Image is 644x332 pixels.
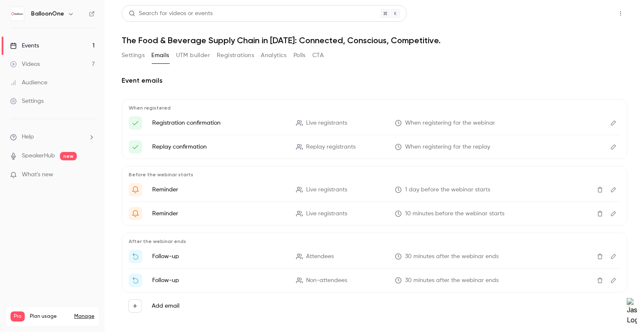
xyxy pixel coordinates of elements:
span: When registering for the replay [405,143,490,152]
h2: Event emails [122,76,627,86]
span: Attendees [306,252,334,261]
span: Pro [10,311,25,322]
button: Edit [607,183,620,196]
button: Delete [593,274,607,287]
p: Registration confirmation [152,119,286,127]
span: Live registrants [306,209,347,218]
button: Share [574,5,607,22]
button: Analytics [261,49,287,62]
li: Watch the replay of {{ event_name }} [129,274,620,287]
span: Help [22,133,34,141]
div: Events [10,42,39,50]
p: Follow-up [152,276,286,285]
button: CTA [312,49,324,62]
p: After the webinar ends [129,238,620,245]
span: What's new [22,170,53,179]
span: Replay registrants [306,143,356,152]
img: BalloonOne [10,7,24,21]
li: Get Ready for '{{ event_name }}' tomorrow! [129,183,620,196]
button: Edit [607,140,620,154]
span: Plan usage [30,313,69,320]
button: Edit [607,207,620,220]
span: Non-attendees [306,276,347,285]
li: Thanks for attending {{ event_name }} [129,250,620,263]
label: Add email [152,302,179,310]
div: Search for videos or events [129,9,213,18]
li: {{ event_name }} is about to go live [129,207,620,220]
span: 30 minutes after the webinar ends [405,276,499,285]
p: Reminder [152,186,286,194]
p: Replay confirmation [152,143,286,151]
p: Reminder [152,209,286,218]
button: Delete [593,207,607,220]
li: Here's your access link to {{ event_name }}! [129,140,620,154]
button: Delete [593,183,607,196]
p: Before the webinar starts [129,171,620,178]
button: Settings [122,49,145,62]
button: UTM builder [176,49,210,62]
span: Live registrants [306,186,347,194]
span: When registering for the webinar [405,119,495,128]
span: 10 minutes before the webinar starts [405,209,504,218]
p: Follow-up [152,252,286,261]
button: Delete [593,250,607,263]
div: Settings [10,97,44,105]
a: Manage [74,313,94,320]
li: Here's your access link to {{ event_name }}! [129,116,620,130]
span: 30 minutes after the webinar ends [405,252,499,261]
a: SpeakerHub [22,152,55,160]
button: Edit [607,250,620,263]
li: help-dropdown-opener [10,133,95,141]
button: Edit [607,116,620,130]
span: new [60,152,77,160]
div: Audience [10,78,47,87]
h6: BalloonOne [31,10,64,18]
button: Emails [151,49,169,62]
button: Polls [293,49,306,62]
div: Videos [10,60,40,68]
button: Registrations [217,49,254,62]
span: 1 day before the webinar starts [405,186,490,194]
button: Edit [607,274,620,287]
span: Live registrants [306,119,347,128]
iframe: Noticeable Trigger [85,171,95,179]
p: When registered [129,105,620,111]
h1: The Food & Beverage Supply Chain in [DATE]: Connected, Conscious, Competitive. [122,35,627,45]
